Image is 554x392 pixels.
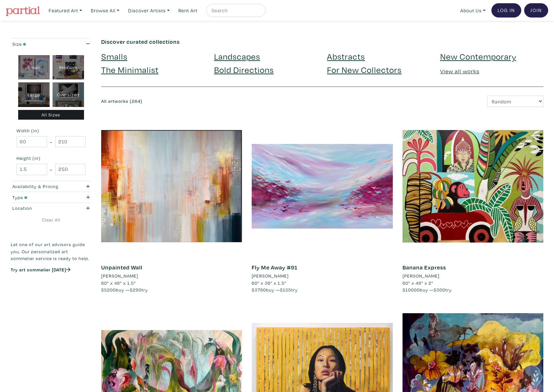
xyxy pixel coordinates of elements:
a: Discover Artists [125,4,173,17]
span: - [50,165,52,174]
a: Unpainted Wall [101,264,142,271]
button: Location [11,203,91,214]
span: 60" x 48" x 2" [403,280,433,286]
div: All Sizes [18,110,84,120]
a: [PERSON_NAME] [252,272,392,279]
a: For New Collectors [327,64,402,75]
a: Rent Art [175,4,200,17]
div: Oversized [53,82,84,107]
div: Availability & Pricing [12,183,68,190]
div: Size [12,41,68,48]
a: Clear All [11,216,91,223]
a: Banana Express [403,264,446,271]
div: Small [18,55,50,80]
div: Medium [53,55,84,80]
h6: All artworks (264) [101,99,318,104]
a: [PERSON_NAME] [101,272,242,279]
span: $290 [130,287,141,293]
span: 60" x 36" x 1.5" [252,280,286,286]
a: View all works [440,67,479,75]
a: Join [524,3,548,18]
a: [PERSON_NAME] [403,272,543,279]
span: buy — try [101,287,148,293]
div: Type [12,194,68,201]
li: [PERSON_NAME] [101,272,138,279]
span: $300 [434,287,445,293]
h6: Discover curated collections [101,38,543,45]
button: Size [11,39,91,49]
a: Browse All [88,4,122,17]
li: [PERSON_NAME] [252,272,289,279]
span: $5200 [101,287,116,293]
div: Location [12,205,68,212]
a: The Minimalist [101,64,159,75]
span: buy — try [252,287,298,293]
span: $10000 [403,287,420,293]
iframe: Customer reviews powered by Trustpilot [11,279,91,293]
li: [PERSON_NAME] [403,272,440,279]
a: New Contemporary [440,51,516,62]
a: Featured Art [46,4,85,17]
a: Fly Me Away #91 [252,264,297,271]
small: Width (in) [17,128,86,133]
div: Large [18,82,50,107]
a: Bold Directions [214,64,274,75]
span: 60" x 48" x 1.5" [101,280,136,286]
p: Let one of our art advisors guide you. Our personalized art sommelier service is ready to help. [11,241,91,262]
a: Smalls [101,51,127,62]
span: buy — try [403,287,452,293]
a: Try art sommelier [DATE] [11,267,70,273]
a: About Us [457,4,488,17]
button: Availability & Pricing [11,181,91,192]
a: Landscapes [214,51,260,62]
button: Type [11,192,91,203]
span: $155 [280,287,291,293]
small: Height (in) [17,156,86,160]
input: Search [211,6,259,15]
a: Log In [491,3,521,18]
a: Abstracts [327,51,365,62]
span: $3780 [252,287,266,293]
span: - [50,137,52,146]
